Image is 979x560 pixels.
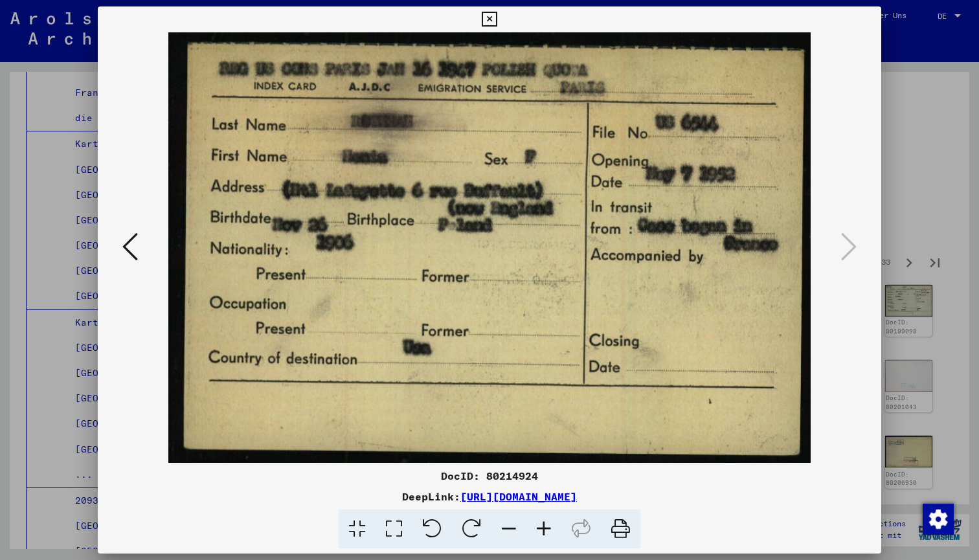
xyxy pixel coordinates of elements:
[98,468,881,484] div: DocID: 80214924
[98,489,881,504] div: DeepLink:
[923,504,954,535] img: Zustimmung ändern
[142,32,837,463] img: 001.jpg
[460,490,577,503] a: [URL][DOMAIN_NAME]
[922,503,953,534] div: Zustimmung ändern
